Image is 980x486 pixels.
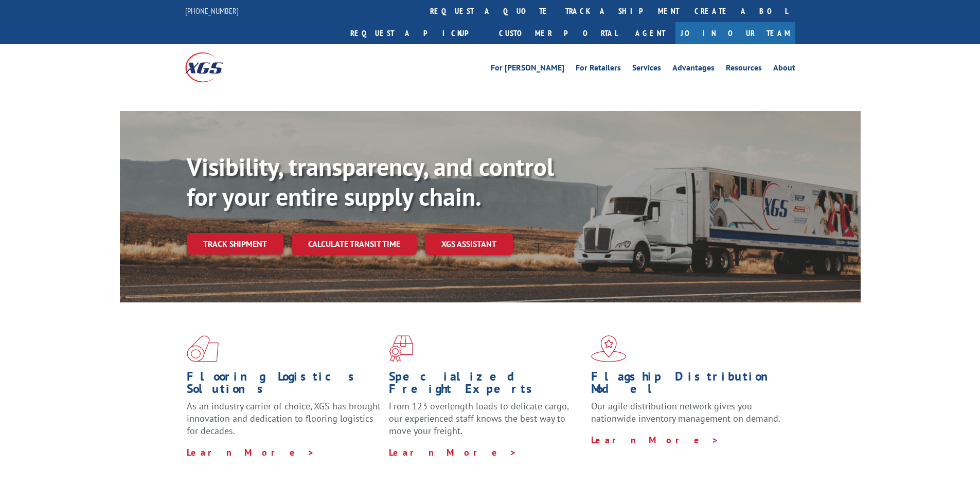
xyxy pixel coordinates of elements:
a: Learn More > [389,446,517,458]
a: XGS ASSISTANT [425,233,513,255]
a: About [773,64,795,75]
a: Request a pickup [343,22,491,44]
a: Join Our Team [675,22,795,44]
h1: Flagship Distribution Model [591,370,786,400]
a: Services [632,64,661,75]
img: xgs-icon-total-supply-chain-intelligence-red [187,335,219,362]
a: Agent [625,22,675,44]
a: Advantages [672,64,715,75]
h1: Flooring Logistics Solutions [187,370,381,400]
a: Customer Portal [491,22,625,44]
a: Calculate transit time [292,233,417,255]
a: For [PERSON_NAME] [491,64,564,75]
a: For Retailers [576,64,621,75]
h1: Specialized Freight Experts [389,370,583,400]
b: Visibility, transparency, and control for your entire supply chain. [187,151,554,212]
a: Track shipment [187,233,283,255]
img: xgs-icon-focused-on-flooring-red [389,335,413,362]
a: Resources [726,64,762,75]
a: [PHONE_NUMBER] [185,6,239,16]
a: Learn More > [187,446,315,458]
p: From 123 overlength loads to delicate cargo, our experienced staff knows the best way to move you... [389,400,583,446]
span: Our agile distribution network gives you nationwide inventory management on demand. [591,400,780,424]
img: xgs-icon-flagship-distribution-model-red [591,335,627,362]
span: As an industry carrier of choice, XGS has brought innovation and dedication to flooring logistics... [187,400,381,437]
a: Learn More > [591,434,719,446]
